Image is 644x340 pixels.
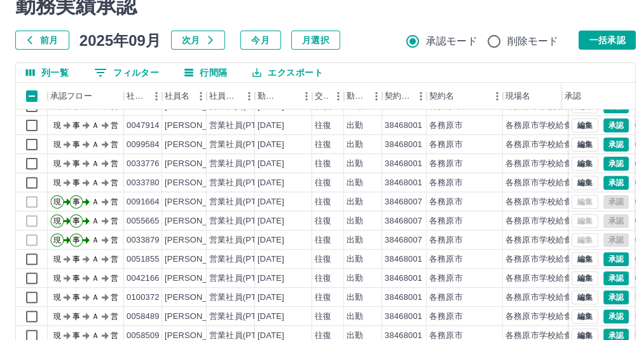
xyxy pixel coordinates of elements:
[127,139,160,151] div: 0099584
[385,139,422,151] div: 38468001
[50,83,92,110] div: 承認フロー
[92,216,99,225] text: Ａ
[72,121,80,130] text: 事
[147,87,166,106] button: メニュー
[53,312,61,321] text: 現
[572,138,598,152] button: 編集
[92,255,99,264] text: Ａ
[505,83,530,110] div: 現場名
[209,120,276,132] div: 営業社員(PT契約)
[257,120,284,132] div: [DATE]
[72,140,80,149] text: 事
[72,197,80,206] text: 事
[505,177,606,189] div: 各務原市学校給食センター
[92,178,99,187] text: Ａ
[257,234,284,246] div: [DATE]
[315,139,331,151] div: 往復
[209,177,276,189] div: 営業社員(PT契約)
[385,234,422,246] div: 38468007
[346,253,363,266] div: 出勤
[92,236,99,244] text: Ａ
[572,252,598,266] button: 編集
[257,139,284,151] div: [DATE]
[385,215,422,227] div: 38468007
[603,176,629,190] button: 承認
[315,311,331,323] div: 往復
[127,196,160,208] div: 0091664
[315,120,331,132] div: 往復
[429,120,463,132] div: 各務原市
[165,120,234,132] div: [PERSON_NAME]
[385,83,411,110] div: 契約コード
[385,158,422,170] div: 38468001
[165,273,234,285] div: [PERSON_NAME]
[165,196,234,208] div: [PERSON_NAME]
[572,309,598,323] button: 編集
[209,311,276,323] div: 営業社員(PT契約)
[240,87,259,106] button: メニュー
[84,63,169,82] button: フィルター表示
[385,177,422,189] div: 38468001
[505,196,606,208] div: 各務原市学校給食センター
[165,83,189,110] div: 社員名
[429,234,463,246] div: 各務原市
[257,292,284,304] div: [DATE]
[429,158,463,170] div: 各務原市
[429,311,463,323] div: 各務原市
[346,292,363,304] div: 出勤
[257,158,284,170] div: [DATE]
[312,83,344,110] div: 交通費
[603,138,629,152] button: 承認
[111,140,118,149] text: 営
[367,87,386,106] button: メニュー
[53,216,61,225] text: 現
[127,234,160,246] div: 0033879
[15,31,69,50] button: 前月
[111,236,118,244] text: 営
[209,273,276,285] div: 営業社員(PT契約)
[291,31,340,50] button: 月選択
[72,312,80,321] text: 事
[279,87,297,105] button: ソート
[242,63,332,82] button: エクスポート
[48,83,124,110] div: 承認フロー
[53,236,61,244] text: 現
[111,312,118,321] text: 営
[257,215,284,227] div: [DATE]
[53,121,61,130] text: 現
[127,120,160,132] div: 0047914
[572,176,598,190] button: 編集
[429,139,463,151] div: 各務原市
[315,177,331,189] div: 往復
[53,159,61,168] text: 現
[385,120,422,132] div: 38468001
[165,139,234,151] div: [PERSON_NAME]
[315,215,331,227] div: 往復
[209,158,276,170] div: 営業社員(PT契約)
[346,311,363,323] div: 出勤
[427,83,503,110] div: 契約名
[53,293,61,302] text: 現
[92,293,99,302] text: Ａ
[315,253,331,266] div: 往復
[505,139,606,151] div: 各務原市学校給食センター
[92,159,99,168] text: Ａ
[191,87,210,106] button: メニュー
[257,83,279,110] div: 勤務日
[344,83,382,110] div: 勤務区分
[572,271,598,285] button: 編集
[507,34,559,49] span: 削除モード
[79,31,161,50] h5: 2025年09月
[92,331,99,340] text: Ａ
[53,140,61,149] text: 現
[92,274,99,283] text: Ａ
[385,253,422,266] div: 38468001
[346,215,363,227] div: 出勤
[385,311,422,323] div: 38468001
[165,292,234,304] div: [PERSON_NAME]
[346,120,363,132] div: 出勤
[72,274,80,283] text: 事
[209,253,276,266] div: 営業社員(PT契約)
[165,253,234,266] div: [PERSON_NAME]
[111,293,118,302] text: 営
